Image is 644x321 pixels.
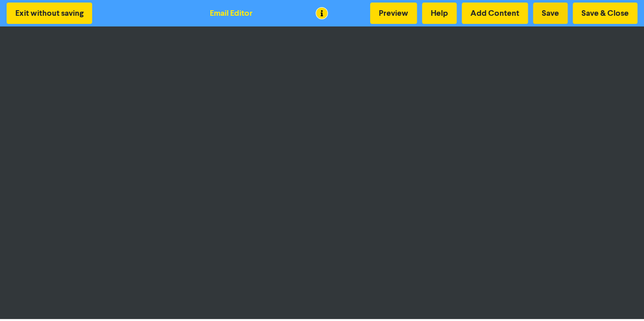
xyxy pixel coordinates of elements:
[422,3,457,24] button: Help
[370,3,417,24] button: Preview
[462,3,528,24] button: Add Content
[573,3,637,24] button: Save & Close
[533,3,568,24] button: Save
[210,7,253,19] div: Email Editor
[7,3,92,24] button: Exit without saving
